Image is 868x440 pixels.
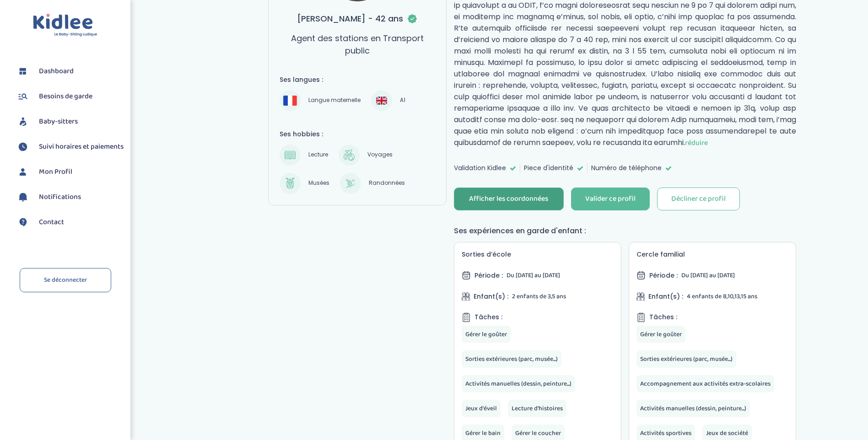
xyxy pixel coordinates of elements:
img: suivihoraire.svg [16,140,30,154]
a: Contact [16,215,124,229]
span: Activités manuelles (dessin, peinture...) [640,403,746,413]
span: Gérer le bain [465,428,501,438]
span: Sorties extérieures (parc, musée...) [640,354,733,364]
span: Période : [649,271,678,280]
span: Mon Profil [39,166,72,177]
span: Langue maternelle [305,95,364,106]
span: Enfant(s) : [474,292,508,301]
img: dashboard.svg [16,64,30,78]
button: Valider ce profil [571,188,650,210]
span: Activités sportives [640,428,691,438]
span: Activités manuelles (dessin, peinture...) [465,379,571,389]
span: Dashboard [39,66,74,77]
span: 2 enfants de 3,5 ans [512,291,566,301]
span: Enfant(s) : [648,292,683,301]
button: Afficher les coordonnées [454,188,564,210]
span: Piece d'identité [524,163,573,173]
span: Gérer le goûter [465,329,507,339]
h4: Ses langues : [280,75,435,85]
span: Sorties extérieures (parc, musée...) [465,354,558,364]
span: 4 enfants de 8,10,13,15 ans [687,291,757,301]
span: réduire [685,137,708,149]
span: Suivi horaires et paiements [39,141,124,152]
span: Du [DATE] au [DATE] [507,270,560,280]
div: Afficher les coordonnées [469,194,548,204]
img: Anglais [376,95,387,106]
img: Français [283,96,297,105]
a: Mon Profil [16,165,124,179]
a: Dashboard [16,64,124,78]
span: Lecture d'histoires [512,403,563,413]
h4: Ses expériences en garde d'enfant : [454,225,796,236]
span: Contact [39,217,64,228]
span: Tâches : [649,312,677,322]
span: Validation Kidlee [454,163,506,173]
img: profil.svg [16,165,30,179]
img: besoin.svg [16,90,30,103]
a: Suivi horaires et paiements [16,140,124,154]
a: Besoins de garde [16,90,124,103]
span: A1 [397,95,409,106]
span: Gérer le goûter [640,329,682,339]
a: Notifications [16,190,124,204]
span: Accompagnement aux activités extra-scolaires [640,379,771,389]
a: Baby-sitters [16,115,124,129]
a: Se déconnecter [20,268,111,292]
span: Gérer le coucher [515,428,561,438]
span: Besoins de garde [39,91,92,102]
span: Numéro de téléphone [591,163,662,173]
div: Valider ce profil [585,194,636,204]
h3: [PERSON_NAME] - 42 ans [297,12,418,25]
h5: Sorties d’école [462,250,614,259]
img: logo.svg [33,14,97,37]
span: Lecture [305,150,331,161]
h5: Cercle familial [636,250,788,259]
p: Agent des stations en Transport public [280,32,435,57]
img: babysitters.svg [16,115,30,129]
span: Notifications [39,192,81,203]
span: Du [DATE] au [DATE] [681,270,735,280]
span: Voyages [364,150,396,161]
img: contact.svg [16,215,30,229]
span: Randonnées [366,178,408,189]
span: Jeux de société [706,428,748,438]
img: notification.svg [16,190,30,204]
div: Décliner ce profil [671,194,726,204]
span: Tâches : [474,312,502,322]
button: Décliner ce profil [657,188,740,210]
span: Période : [474,271,503,280]
span: Jeux d'éveil [465,403,497,413]
span: Baby-sitters [39,116,78,127]
h4: Ses hobbies : [280,129,435,139]
span: Musées [305,178,333,189]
